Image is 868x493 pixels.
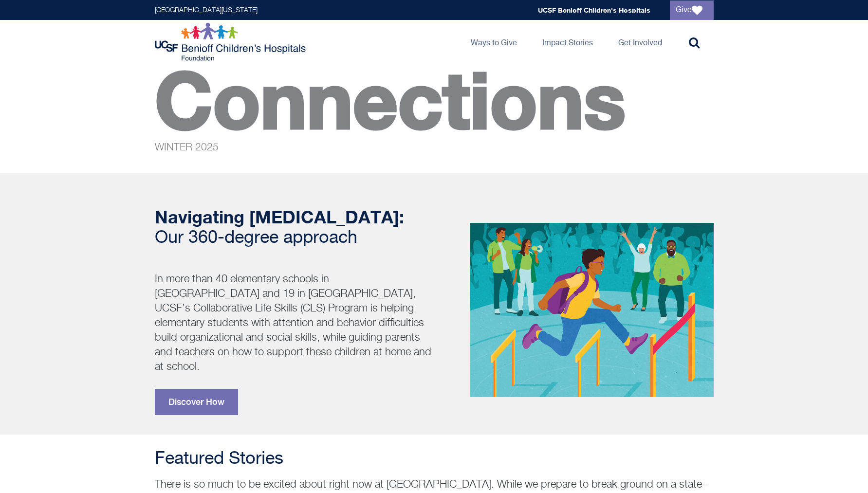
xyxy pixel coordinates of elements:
a: Give [670,0,714,20]
img: adhd-cover.png [470,223,714,397]
a: Get Involved [610,20,670,64]
a: UCSF Benioff Children's Hospitals [538,6,650,14]
strong: Navigating [MEDICAL_DATA]: [155,206,404,227]
h2: Our 360-degree approach [155,207,432,248]
span: WINTER 2025 [155,143,219,153]
p: Connections [155,88,714,159]
a: Discover How [155,389,238,415]
img: Logo for UCSF Benioff Children's Hospitals Foundation [155,22,308,61]
a: Ways to Give [463,20,525,64]
a: [GEOGRAPHIC_DATA][US_STATE] [155,7,258,14]
h2: Featured Stories [155,449,714,469]
a: Impact Stories [535,20,601,64]
p: In more than 40 elementary schools in [GEOGRAPHIC_DATA] and 19 in [GEOGRAPHIC_DATA], UCSF’s Colla... [155,272,432,374]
